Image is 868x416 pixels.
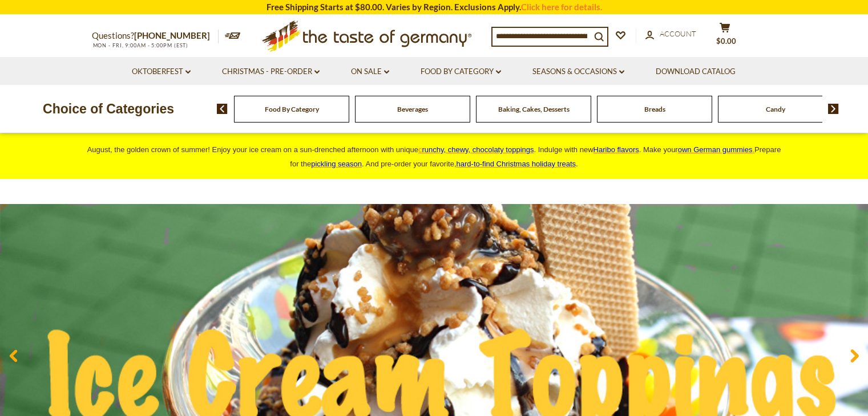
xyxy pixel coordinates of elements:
span: own German gummies [678,145,753,154]
a: Beverages [397,105,428,113]
span: MON - FRI, 9:00AM - 5:00PM (EST) [92,42,189,48]
a: Download Catalog [656,66,736,78]
span: August, the golden crown of summer! Enjoy your ice cream on a sun-drenched afternoon with unique ... [87,145,781,168]
a: own German gummies. [678,145,754,154]
a: On Sale [351,66,389,78]
a: hard-to-find Christmas holiday treats [457,160,576,168]
span: runchy, chewy, chocolaty toppings [422,145,534,154]
a: Food By Category [265,105,319,113]
a: Click here for details. [521,2,602,12]
span: Account [660,29,696,38]
a: Oktoberfest [132,66,191,78]
a: Candy [766,105,785,113]
p: Questions? [92,28,219,43]
button: $0.00 [708,22,742,51]
img: previous arrow [217,104,228,114]
a: Baking, Cakes, Desserts [498,105,570,113]
a: Haribo flavors [594,145,639,154]
a: Breads [644,105,665,113]
a: [PHONE_NUMBER] [134,30,210,40]
img: next arrow [828,104,839,114]
span: . [457,160,578,168]
a: Account [645,28,696,40]
a: pickling season [311,160,362,168]
a: Seasons & Occasions [532,66,624,78]
a: crunchy, chewy, chocolaty toppings [418,145,534,154]
a: Food By Category [421,66,501,78]
a: Christmas - PRE-ORDER [222,66,320,78]
span: $0.00 [716,36,736,46]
